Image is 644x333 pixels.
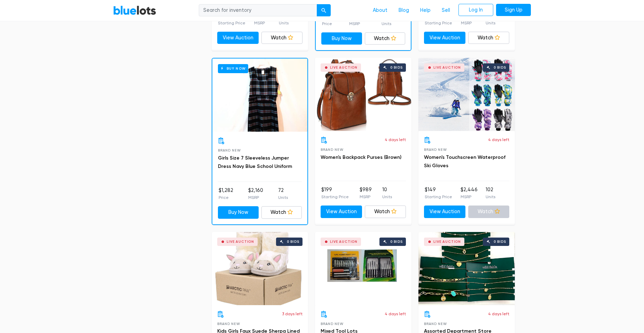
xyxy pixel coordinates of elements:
[468,32,510,44] a: Watch
[261,32,303,44] a: Watch
[113,5,156,15] a: BlueLots
[349,21,367,27] p: MSRP
[424,206,465,218] a: View Auction
[219,194,233,201] p: Price
[461,194,478,200] p: MSRP
[315,58,411,131] a: Live Auction 0 bids
[461,20,477,26] p: MSRP
[278,187,288,201] li: 72
[494,240,506,243] div: 0 bids
[418,232,515,305] a: Live Auction 0 bids
[424,148,447,152] span: Brand New
[458,4,493,16] a: Log In
[365,32,406,45] a: Watch
[360,186,372,200] li: $989
[385,137,406,143] p: 4 days left
[433,66,461,69] div: Live Auction
[330,240,358,243] div: Live Auction
[390,240,403,243] div: 0 bids
[321,206,362,218] a: View Auction
[425,194,452,200] p: Starting Price
[365,206,406,218] a: Watch
[486,20,495,26] p: Units
[321,186,349,200] li: $199
[278,194,288,201] p: Units
[261,206,302,219] a: Watch
[322,21,334,27] p: Price
[360,194,372,200] p: MSRP
[282,311,303,317] p: 3 days left
[217,32,259,44] a: View Auction
[315,232,411,305] a: Live Auction 0 bids
[218,206,259,219] a: Buy Now
[486,194,495,200] p: Units
[219,187,233,201] li: $1,282
[321,194,349,200] p: Starting Price
[382,194,392,200] p: Units
[424,322,447,326] span: Brand New
[385,311,406,317] p: 4 days left
[494,66,506,69] div: 0 bids
[212,232,308,305] a: Live Auction 0 bids
[488,137,509,143] p: 4 days left
[321,148,343,152] span: Brand New
[254,20,270,26] p: MSRP
[425,186,452,200] li: $149
[382,21,391,27] p: Units
[393,4,415,17] a: Blog
[424,32,465,44] a: View Auction
[424,154,505,169] a: Women's Touchscreen Waterproof Ski Gloves
[488,311,509,317] p: 4 days left
[468,206,510,218] a: Watch
[218,148,241,152] span: Brand New
[227,240,254,243] div: Live Auction
[496,4,531,16] a: Sign Up
[321,154,401,160] a: Women's Backpack Purses (Brown)
[248,194,263,201] p: MSRP
[199,4,317,17] input: Search for inventory
[218,155,292,169] a: Girls Size 7 Sleeveless Jumper Dress Navy Blue School Uniform
[287,240,299,243] div: 0 bids
[321,322,343,326] span: Brand New
[330,66,358,69] div: Live Auction
[425,20,452,26] p: Starting Price
[418,58,515,131] a: Live Auction 0 bids
[415,4,436,17] a: Help
[217,322,240,326] span: Brand New
[461,186,478,200] li: $2,446
[218,20,245,26] p: Starting Price
[279,20,289,26] p: Units
[486,186,495,200] li: 102
[218,64,248,73] h6: Buy Now
[382,186,392,200] li: 10
[433,240,461,243] div: Live Auction
[367,4,393,17] a: About
[248,187,263,201] li: $2,160
[212,59,307,132] a: Buy Now
[390,66,403,69] div: 0 bids
[321,32,362,45] a: Buy Now
[436,4,456,17] a: Sell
